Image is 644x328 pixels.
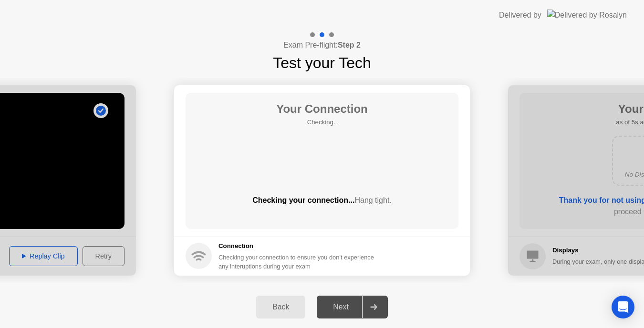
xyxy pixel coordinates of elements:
[276,118,368,127] h5: Checking..
[259,303,302,311] div: Back
[283,40,361,51] h4: Exam Pre-flight:
[499,10,541,21] div: Delivered by
[218,253,380,271] div: Checking your connection to ensure you don’t experience any interuptions during your exam
[354,196,391,204] span: Hang tight.
[612,296,634,318] div: Open Intercom Messenger
[273,51,371,74] h1: Test your Tech
[338,41,361,49] b: Step 2
[317,296,388,318] button: Next
[276,100,368,118] h1: Your Connection
[256,296,305,318] button: Back
[186,195,458,206] div: Checking your connection...
[320,303,362,311] div: Next
[218,241,380,251] h5: Connection
[547,10,627,20] img: Delivered by Rosalyn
